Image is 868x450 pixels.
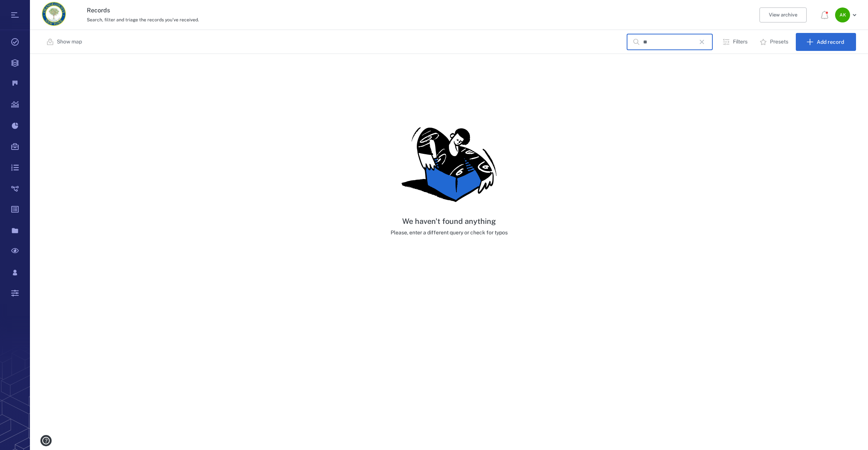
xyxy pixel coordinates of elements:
button: Filters [718,33,754,51]
button: Presets [755,33,794,51]
button: Add record [796,33,856,51]
a: Go home [42,2,66,28]
span: Search, filter and triage the records you've received. [87,17,199,22]
div: A K [835,7,850,22]
button: Show map [42,33,88,51]
span: Help [17,5,32,12]
p: Please, enter a different query or check for typos [391,229,508,237]
h3: Records [87,6,614,15]
button: help [37,432,55,449]
button: AK [835,7,859,22]
h5: We haven't found anything [391,217,508,226]
p: Show map [57,38,82,46]
p: Presets [770,38,788,46]
button: View archive [759,7,807,22]
p: Filters [733,38,748,46]
img: Orange County Planning Department logo [42,2,66,26]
